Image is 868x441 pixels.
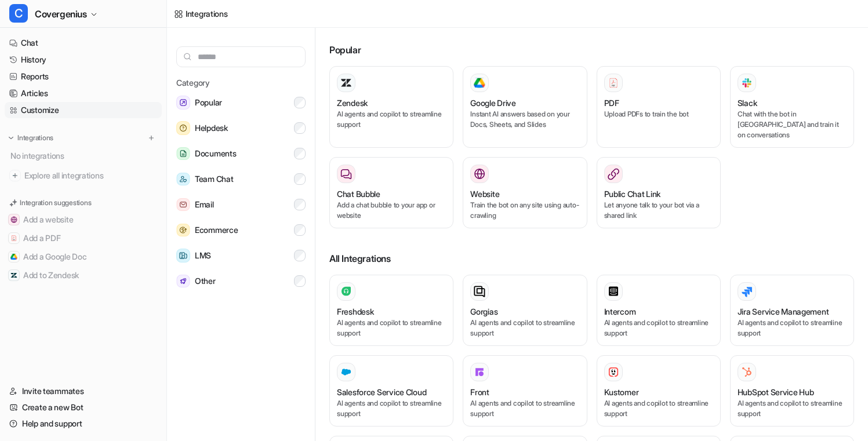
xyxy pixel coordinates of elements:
[470,200,579,221] p: Train the bot on any site using auto-crawling
[463,355,587,427] button: FrontFrontAI agents and copilot to streamline support
[10,235,17,242] img: Add a PDF
[474,366,485,378] img: Front
[730,355,854,427] button: HubSpot Service HubHubSpot Service HubAI agents and copilot to streamline support
[5,52,162,68] a: History
[738,305,829,318] h3: Jira Service Management
[337,305,373,318] h3: Freshdesk
[176,116,306,140] button: HelpdeskHelpdesk
[7,134,15,142] img: expand menu
[329,275,453,346] button: FreshdeskAI agents and copilot to streamline support
[5,399,162,416] a: Create a new Bot
[176,193,306,216] button: EmailEmail
[24,166,157,185] span: Explore all integrations
[176,142,306,165] button: DocumentsDocuments
[176,76,306,89] h5: Category
[337,97,368,109] h3: Zendesk
[474,168,485,180] img: Website
[176,244,306,267] button: LMSLMS
[337,109,446,130] p: AI agents and copilot to streamline support
[5,35,162,51] a: Chat
[329,66,453,148] button: ZendeskAI agents and copilot to streamline support
[608,77,619,88] img: PDF
[738,97,757,109] h3: Slack
[597,157,721,228] button: Public Chat LinkLet anyone talk to your bot via a shared link
[340,366,352,378] img: Salesforce Service Cloud
[10,272,17,279] img: Add to Zendesk
[470,386,489,398] h3: Front
[9,4,28,23] span: C
[5,132,57,144] button: Integrations
[20,198,91,208] p: Integration suggestions
[10,216,17,223] img: Add a website
[730,66,854,148] button: SlackSlackChat with the bot in [GEOGRAPHIC_DATA] and train it on conversations
[176,218,306,242] button: EcommerceEcommerce
[597,66,721,148] button: PDFPDFUpload PDFs to train the bot
[5,229,162,247] button: Add a PDFAdd a PDF
[741,76,753,89] img: Slack
[7,146,162,165] div: No integrations
[463,275,587,346] button: GorgiasAI agents and copilot to streamline support
[10,253,17,260] img: Add a Google Doc
[470,305,497,318] h3: Gorgias
[604,200,713,221] p: Let anyone talk to your bot via a shared link
[176,224,190,237] img: Ecommerce
[176,96,190,110] img: Popular
[741,366,753,378] img: HubSpot Service Hub
[608,366,619,378] img: Kustomer
[337,318,446,338] p: AI agents and copilot to streamline support
[35,6,87,22] span: Covergenius
[5,266,162,285] button: Add to ZendeskAdd to Zendesk
[5,383,162,399] a: Invite teammates
[176,173,190,186] img: Team Chat
[195,249,211,263] span: LMS
[5,416,162,432] a: Help and support
[176,147,190,161] img: Documents
[470,318,579,338] p: AI agents and copilot to streamline support
[195,172,233,186] span: Team Chat
[5,68,162,85] a: Reports
[604,398,713,419] p: AI agents and copilot to streamline support
[5,167,162,184] a: Explore all integrations
[176,121,190,135] img: Helpdesk
[604,97,619,109] h3: PDF
[738,386,814,398] h3: HubSpot Service Hub
[463,66,587,148] button: Google DriveGoogle DriveInstant AI answers based on your Docs, Sheets, and Slides
[337,398,446,419] p: AI agents and copilot to streamline support
[9,170,21,181] img: explore all integrations
[195,147,236,161] span: Documents
[195,198,214,212] span: Email
[17,133,53,143] p: Integrations
[738,398,847,419] p: AI agents and copilot to streamline support
[604,386,639,398] h3: Kustomer
[337,188,380,200] h3: Chat Bubble
[470,97,516,109] h3: Google Drive
[195,96,222,110] span: Popular
[176,249,190,263] img: LMS
[5,247,162,266] button: Add a Google DocAdd a Google Doc
[5,102,162,118] a: Customize
[474,78,485,88] img: Google Drive
[738,109,847,140] p: Chat with the bot in [GEOGRAPHIC_DATA] and train it on conversations
[5,210,162,229] button: Add a websiteAdd a website
[470,188,499,200] h3: Website
[470,398,579,419] p: AI agents and copilot to streamline support
[730,275,854,346] button: Jira Service ManagementAI agents and copilot to streamline support
[329,43,854,57] h3: Popular
[604,109,713,119] p: Upload PDFs to train the bot
[463,157,587,228] button: WebsiteWebsiteTrain the bot on any site using auto-crawling
[329,157,453,228] button: Chat BubbleAdd a chat bubble to your app or website
[337,386,426,398] h3: Salesforce Service Cloud
[470,109,579,130] p: Instant AI answers based on your Docs, Sheets, and Slides
[604,305,636,318] h3: Intercom
[147,134,155,142] img: menu_add.svg
[176,91,306,114] button: PopularPopular
[604,188,661,200] h3: Public Chat Link
[329,355,453,427] button: Salesforce Service Cloud Salesforce Service CloudAI agents and copilot to streamline support
[176,198,190,212] img: Email
[597,275,721,346] button: IntercomAI agents and copilot to streamline support
[597,355,721,427] button: KustomerKustomerAI agents and copilot to streamline support
[738,318,847,338] p: AI agents and copilot to streamline support
[195,274,216,288] span: Other
[329,252,854,265] h3: All Integrations
[195,121,228,135] span: Helpdesk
